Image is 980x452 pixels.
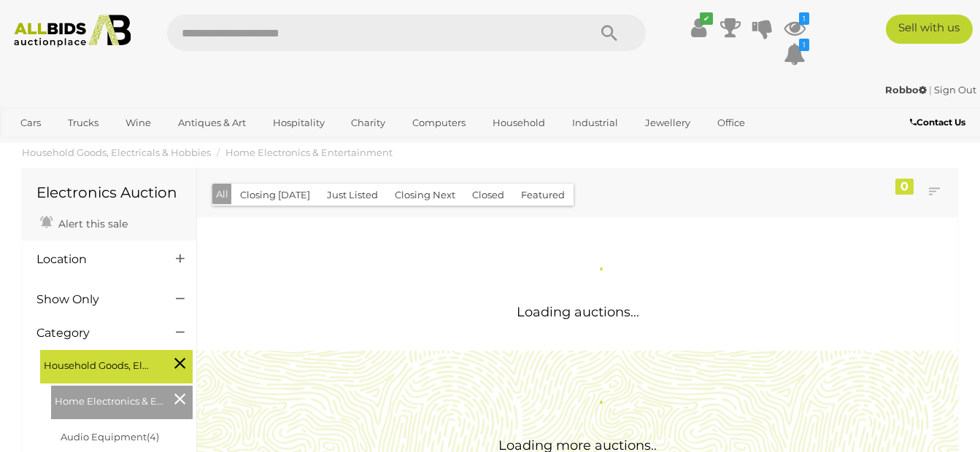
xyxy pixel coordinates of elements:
[68,135,190,159] a: [GEOGRAPHIC_DATA]
[636,111,700,135] a: Jewellery
[886,15,973,44] a: Sell with us
[36,293,154,306] h4: Show Only
[61,431,159,443] a: Audio Equipment(4)
[342,111,395,135] a: Charity
[36,253,154,266] h4: Location
[169,111,255,135] a: Antiques & Art
[512,184,574,206] button: Featured
[116,111,161,135] a: Wine
[212,184,232,205] button: All
[36,327,154,340] h4: Category
[55,389,164,410] span: Home Electronics & Entertainment
[885,84,927,96] strong: Robbo
[784,15,806,41] a: 1
[563,111,628,135] a: Industrial
[483,111,555,135] a: Household
[708,111,755,135] a: Office
[895,179,914,195] div: 0
[225,147,393,158] a: Home Electronics & Entertainment
[11,111,50,135] a: Cars
[231,184,319,206] button: Closing [DATE]
[147,431,159,443] span: (4)
[386,184,464,206] button: Closing Next
[55,217,128,230] span: Alert this sale
[799,12,809,25] i: 1
[58,111,108,135] a: Trucks
[7,15,138,47] img: Allbids.com.au
[517,304,639,320] span: Loading auctions...
[910,117,965,128] b: Contact Us
[929,84,932,96] span: |
[799,39,809,51] i: 1
[910,114,969,130] a: Contact Us
[885,84,929,96] a: Robbo
[403,111,475,135] a: Computers
[36,211,131,233] a: Alert this sale
[318,184,387,206] button: Just Listed
[463,184,513,206] button: Closed
[263,111,334,135] a: Hospitality
[11,135,60,159] a: Sports
[22,147,211,158] a: Household Goods, Electricals & Hobbies
[44,354,153,374] span: Household Goods, Electricals & Hobbies
[784,41,806,67] a: 1
[687,15,709,41] a: ✔
[700,12,713,25] i: ✔
[36,184,182,200] h1: Electronics Auction
[573,15,646,51] button: Search
[934,84,976,96] a: Sign Out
